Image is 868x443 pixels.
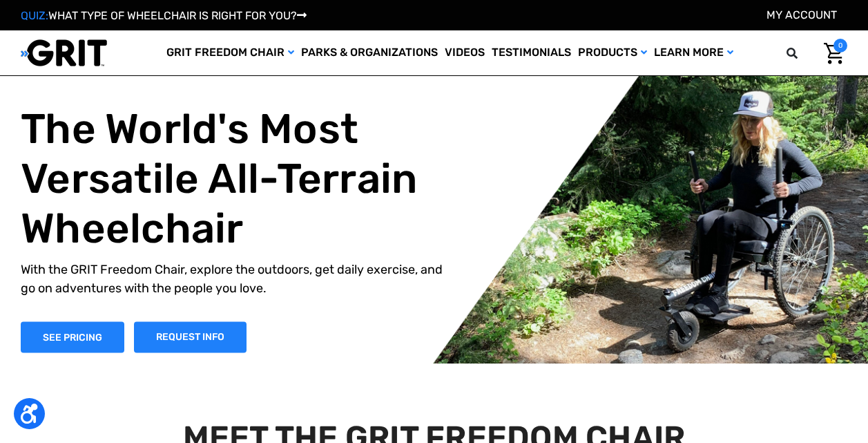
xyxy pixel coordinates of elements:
a: GRIT Freedom Chair [163,30,298,75]
input: Search [793,39,813,68]
a: QUIZ:WHAT TYPE OF WHEELCHAIR IS RIGHT FOR YOU? [21,9,307,22]
a: Learn More [650,30,737,75]
p: With the GRIT Freedom Chair, explore the outdoors, get daily exercise, and go on adventures with ... [21,261,445,298]
a: Cart with 0 items [813,39,847,68]
a: Shop Now [21,321,124,352]
a: Parks & Organizations [298,30,441,75]
img: GRIT All-Terrain Wheelchair and Mobility Equipment [21,39,107,67]
span: 0 [833,39,847,53]
span: QUIZ: [21,9,48,22]
h1: The World's Most Versatile All-Terrain Wheelchair [21,104,445,254]
img: Cart [824,43,844,64]
a: Slide number 1, Request Information [134,321,247,352]
a: Testimonials [488,30,575,75]
a: Account [766,8,837,21]
a: Products [575,30,650,75]
a: Videos [441,30,488,75]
